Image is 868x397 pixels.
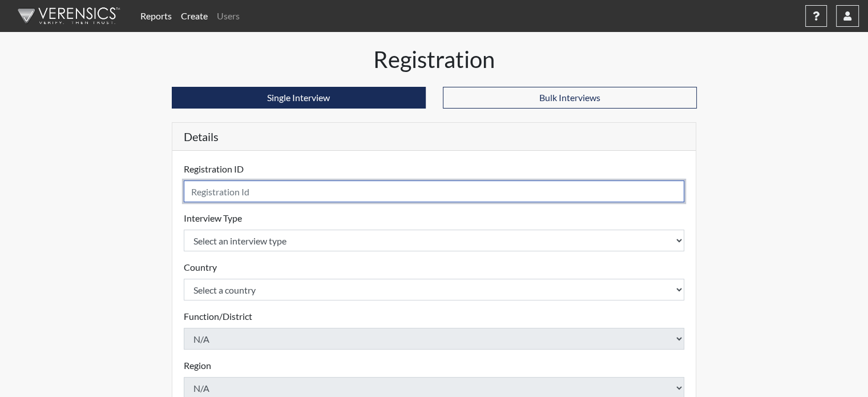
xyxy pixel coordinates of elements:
[184,260,217,274] label: Country
[136,5,176,27] a: Reports
[172,46,697,73] h1: Registration
[184,310,252,323] label: Function/District
[184,359,211,372] label: Region
[184,211,242,225] label: Interview Type
[443,87,697,109] button: Bulk Interviews
[172,123,696,151] h5: Details
[184,162,244,176] label: Registration ID
[212,5,244,27] a: Users
[172,87,426,109] button: Single Interview
[176,5,212,27] a: Create
[184,181,685,202] input: Insert a Registration ID, which needs to be a unique alphanumeric value for each interviewee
